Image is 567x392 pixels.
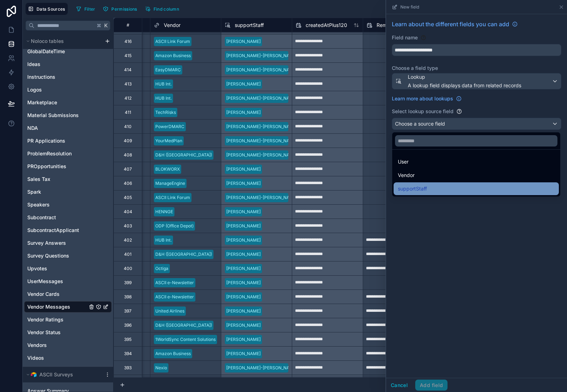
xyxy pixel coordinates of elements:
[124,95,132,101] div: 412
[155,138,182,144] div: YourMedPlan
[155,209,173,215] div: HENNGE
[155,280,194,286] div: ASCII e-Newsletter
[155,294,194,300] div: ASCII e-Newsletter
[84,6,95,12] span: Filter
[124,351,132,357] div: 394
[155,336,216,343] div: 1WorldSync Content Solutions
[155,152,212,158] div: D&H ([GEOGRAPHIC_DATA])
[154,6,179,12] span: Find column
[124,252,132,257] div: 401
[155,350,191,357] div: Amazon Business
[155,166,180,172] div: BLOKWORX
[398,158,408,166] span: User
[124,337,132,342] div: 395
[155,237,172,243] div: HUB Int.
[100,4,139,14] button: Permissions
[124,81,132,87] div: 413
[155,365,167,371] div: Nexio
[124,294,132,300] div: 398
[155,109,176,116] div: TechRisks
[124,237,132,243] div: 402
[124,166,132,172] div: 407
[155,53,191,59] div: Amazon Business
[125,110,131,115] div: 411
[124,181,132,186] div: 406
[124,308,132,314] div: 397
[100,4,142,14] a: Permissions
[398,171,415,180] span: Vendor
[155,67,181,73] div: EasyDMARC
[124,138,132,144] div: 409
[124,124,132,129] div: 410
[124,365,132,371] div: 393
[111,6,137,12] span: Permissions
[155,81,172,87] div: HUB Int.
[155,308,184,314] div: United Airlines
[119,22,137,28] div: #
[124,195,132,200] div: 405
[37,6,65,12] span: Data Sources
[73,4,98,14] button: Filter
[104,23,109,28] span: K
[164,22,180,29] span: Vendor
[143,4,182,14] button: Find column
[124,53,132,59] div: 415
[155,265,168,272] div: Octiga
[124,322,132,328] div: 396
[124,39,132,44] div: 416
[155,194,190,201] div: ASCII Link Forum
[235,22,264,29] span: supportStaff
[124,266,132,271] div: 400
[155,180,185,187] div: ManageEngine
[124,280,132,286] div: 399
[306,22,347,29] span: createdAtPlus120
[155,123,184,130] div: PowerDMARC
[155,38,190,45] div: ASCII Link Forum
[398,184,427,193] span: supportStaff
[124,223,132,229] div: 403
[155,251,212,258] div: D&H ([GEOGRAPHIC_DATA])
[155,322,212,328] div: D&H ([GEOGRAPHIC_DATA])
[124,152,132,158] div: 408
[377,22,415,29] span: ReminderSentAt
[155,95,172,101] div: HUB Int.
[26,3,68,15] button: Data Sources
[155,223,194,229] div: ODP (Office Depot)
[124,67,132,73] div: 414
[124,209,132,215] div: 404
